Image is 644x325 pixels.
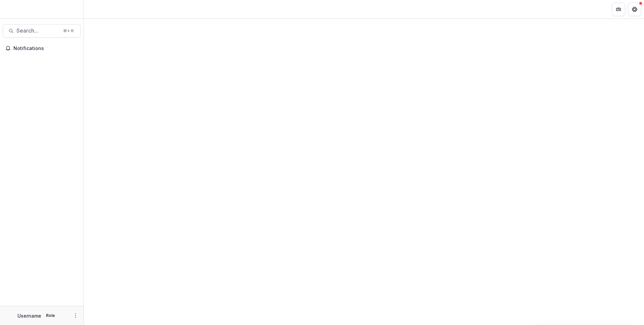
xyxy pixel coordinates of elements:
button: Partners [612,3,625,16]
nav: breadcrumb [87,4,115,14]
button: More [71,312,79,320]
button: Search... [3,24,81,38]
p: Role [44,313,57,319]
span: Search... [16,28,59,34]
span: Notifications [13,46,78,51]
div: ⌘ + K [62,27,75,35]
p: Username [17,312,41,319]
button: Notifications [3,43,81,54]
button: Get Help [628,3,641,16]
